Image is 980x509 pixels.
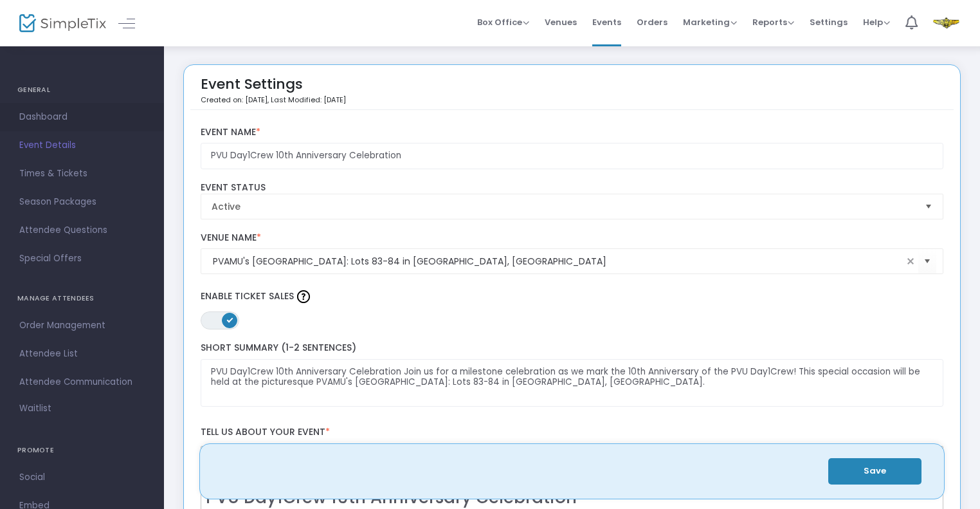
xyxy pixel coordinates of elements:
label: Tell us about your event [194,420,950,446]
label: Event Name [201,127,944,138]
span: Order Management [19,317,145,334]
label: Event Status [201,182,944,194]
p: Created on: [DATE] [201,95,346,106]
button: Select [920,194,938,219]
h2: PVU Day1Crew 10th Anniversary Celebration [206,488,938,508]
span: Box Office [477,16,529,28]
span: Help [863,16,890,28]
button: Select [918,248,936,275]
span: Active [212,200,915,213]
h4: GENERAL [17,77,147,103]
span: Attendee Questions [19,222,145,239]
span: Times & Tickets [19,165,145,182]
span: Settings [810,6,848,39]
span: Special Offers [19,250,145,267]
span: , Last Modified: [DATE] [268,95,346,105]
span: Attendee Communication [19,374,145,391]
img: question-mark [297,290,310,303]
label: Venue Name [201,232,944,244]
button: Save [828,458,921,485]
input: Enter Event Name [201,143,944,169]
span: ON [226,317,233,323]
span: Season Packages [19,194,145,210]
span: Social [19,469,145,486]
span: Event Details [19,137,145,154]
h4: MANAGE ATTENDEES [17,286,147,311]
span: Short Summary (1-2 Sentences) [201,341,356,354]
span: Reports [752,16,794,28]
span: Attendee List [19,346,145,362]
div: Event Settings [201,71,346,109]
span: Orders [637,6,667,39]
span: Events [592,6,621,39]
span: Dashboard [19,109,145,125]
input: Select Venue [213,255,903,268]
span: Waitlist [19,402,51,415]
div: Editor toolbar [201,446,944,472]
span: clear [903,254,918,269]
h4: PROMOTE [17,438,147,463]
span: Venues [545,6,577,39]
span: Marketing [683,16,737,28]
label: Enable Ticket Sales [201,287,944,306]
